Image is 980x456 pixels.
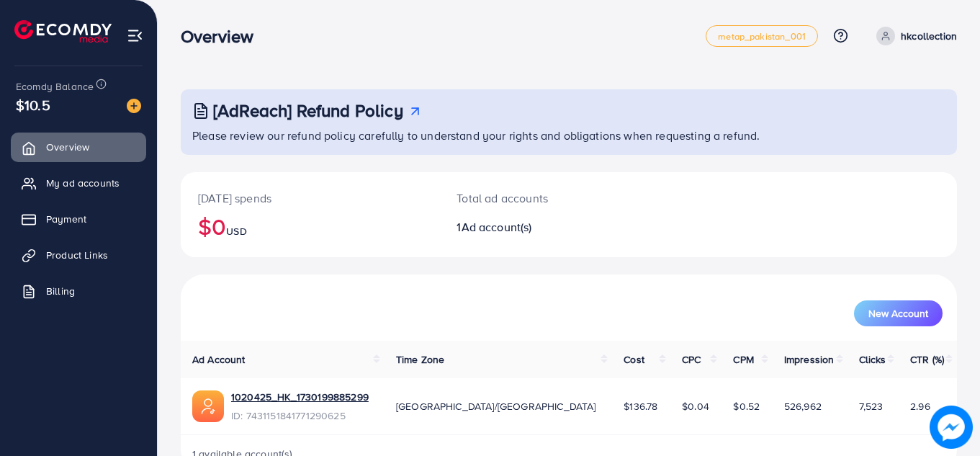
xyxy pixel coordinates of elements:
[127,27,143,44] img: menu
[46,248,108,262] span: Product Links
[718,32,806,41] span: metap_pakistan_001
[46,212,86,226] span: Payment
[859,352,886,367] span: Clicks
[46,176,120,190] span: My ad accounts
[784,399,822,413] span: 526,962
[11,169,146,197] a: My ad accounts
[457,220,616,234] h2: 1
[624,399,657,413] span: $136.78
[11,241,146,269] a: Product Links
[192,352,246,367] span: Ad Account
[16,79,94,94] span: Ecomdy Balance
[396,352,444,367] span: Time Zone
[859,399,884,413] span: 7,523
[192,390,224,422] img: ic-ads-acc.e4c84228.svg
[11,277,146,305] a: Billing
[46,140,89,154] span: Overview
[16,94,50,115] span: $10.5
[11,205,146,233] a: Payment
[901,27,957,45] p: hkcollection
[198,189,422,207] p: [DATE] spends
[14,20,112,43] img: logo
[706,25,818,47] a: metap_pakistan_001
[127,99,141,113] img: image
[682,399,709,413] span: $0.04
[198,213,422,240] h2: $0
[231,390,369,404] a: 1020425_HK_1730199885299
[192,127,948,144] p: Please review our refund policy carefully to understand your rights and obligations when requesti...
[910,399,930,413] span: 2.96
[462,219,532,235] span: Ad account(s)
[213,100,403,121] h3: [AdReach] Refund Policy
[226,224,246,238] span: USD
[910,352,944,367] span: CTR (%)
[784,352,835,367] span: Impression
[624,352,644,367] span: Cost
[868,308,928,318] span: New Account
[46,284,75,298] span: Billing
[854,300,943,326] button: New Account
[871,27,957,45] a: hkcollection
[181,26,265,47] h3: Overview
[733,352,753,367] span: CPM
[930,406,973,449] img: image
[682,352,701,367] span: CPC
[11,133,146,161] a: Overview
[733,399,760,413] span: $0.52
[396,399,596,413] span: [GEOGRAPHIC_DATA]/[GEOGRAPHIC_DATA]
[231,408,369,423] span: ID: 7431151841771290625
[457,189,616,207] p: Total ad accounts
